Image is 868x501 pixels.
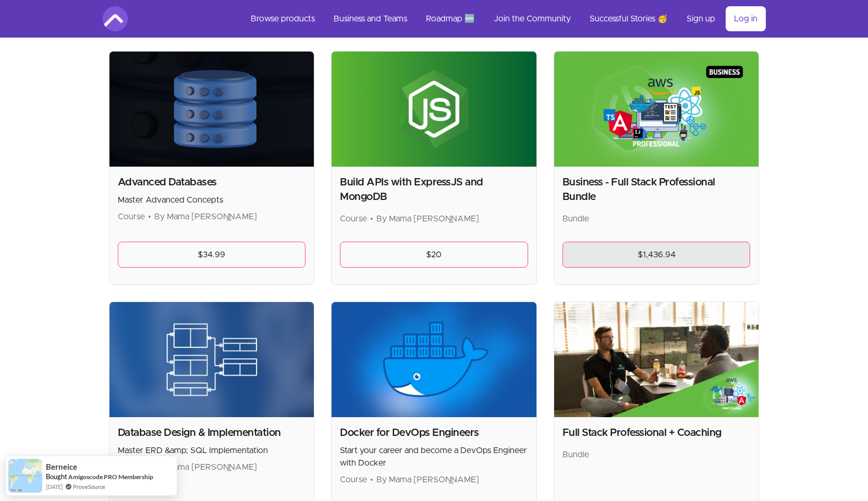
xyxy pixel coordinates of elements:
h2: Database Design & Implementation [118,425,306,440]
h2: Full Stack Professional + Coaching [563,425,751,440]
p: Master ERD &amp; SQL Implementation [118,444,306,457]
span: Berneice [46,462,77,471]
img: Product image for Business - Full Stack Professional Bundle [554,52,759,167]
img: Product image for Advanced Databases [109,52,314,167]
span: Bought [46,472,67,481]
span: • [148,212,151,221]
span: • [370,475,373,484]
span: By Mama [PERSON_NAME] [376,475,479,484]
span: • [370,215,373,223]
a: Browse products [242,6,323,31]
img: provesource social proof notification image [8,459,42,493]
h2: Business - Full Stack Professional Bundle [563,175,751,204]
a: ProveSource [73,482,105,491]
nav: Main [242,6,766,31]
a: Successful Stories 🥳 [581,6,676,31]
span: Course [340,215,367,223]
a: $20 [340,242,528,268]
span: Course [340,475,367,484]
a: Sign up [678,6,724,31]
a: Join the Community [485,6,579,31]
p: Start your career and become a DevOps Engineer with Docker [340,444,528,469]
img: Amigoscode logo [103,6,128,31]
span: By Mama [PERSON_NAME] [154,463,257,471]
span: By Mama [PERSON_NAME] [376,215,479,223]
img: Product image for Database Design & Implementation [109,302,314,417]
h2: Build APIs with ExpressJS and MongoDB [340,175,528,204]
h2: Docker for DevOps Engineers [340,425,528,440]
span: Course [118,212,145,221]
a: Amigoscode PRO Membership [68,473,153,481]
a: $1,436.94 [563,242,751,268]
span: Bundle [563,215,589,223]
a: Log in [726,6,766,31]
span: [DATE] [46,482,63,491]
span: Bundle [563,450,589,459]
a: Roadmap 🆕 [418,6,483,31]
p: Master Advanced Concepts [118,194,306,206]
span: By Mama [PERSON_NAME] [154,212,257,221]
img: Product image for Build APIs with ExpressJS and MongoDB [332,52,536,167]
img: Product image for Docker for DevOps Engineers [332,302,536,417]
a: Business and Teams [325,6,415,31]
img: Product image for Full Stack Professional + Coaching [554,302,759,417]
h2: Advanced Databases [118,175,306,190]
a: $34.99 [118,242,306,268]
